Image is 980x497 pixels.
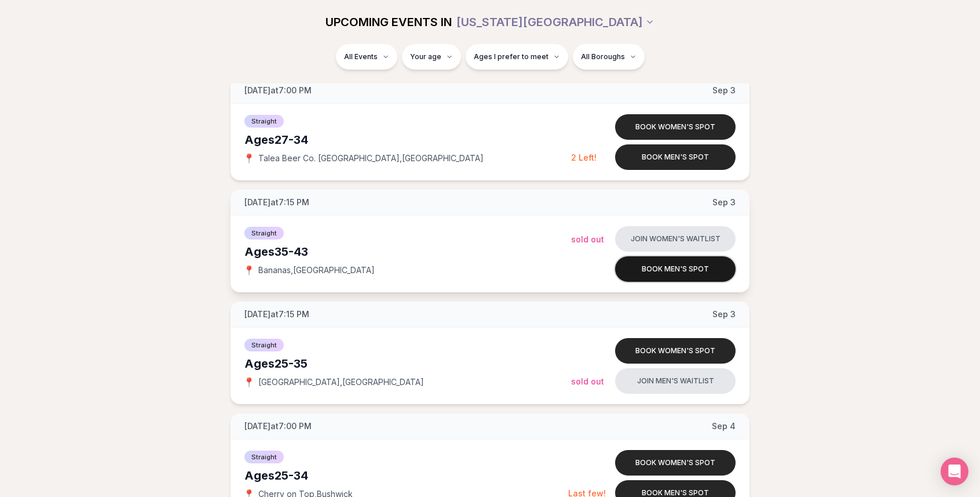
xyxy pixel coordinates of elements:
span: Your age [410,52,441,61]
span: Talea Beer Co. [GEOGRAPHIC_DATA] , [GEOGRAPHIC_DATA] [258,153,484,164]
span: Straight [244,115,284,128]
button: Book men's spot [615,256,736,282]
span: Straight [244,227,284,240]
span: Sold Out [571,376,604,386]
div: Ages 27-34 [244,132,571,148]
button: Book women's spot [615,450,736,476]
span: [GEOGRAPHIC_DATA] , [GEOGRAPHIC_DATA] [258,376,424,388]
span: Sep 3 [712,309,736,320]
span: Sold Out [571,234,604,244]
span: Straight [244,451,284,463]
span: Ages I prefer to meet [474,52,548,61]
span: All Boroughs [581,52,625,61]
button: All Boroughs [573,44,645,70]
span: [DATE] at 7:15 PM [244,197,309,208]
span: [DATE] at 7:00 PM [244,420,312,432]
span: Sep 4 [712,420,736,432]
div: Ages 25-35 [244,355,571,372]
div: Open Intercom Messenger [941,458,968,485]
span: 📍 [244,378,254,387]
button: Book women's spot [615,338,736,364]
span: UPCOMING EVENTS IN [326,14,452,30]
span: Sep 3 [712,197,736,208]
button: Book men's spot [615,144,736,170]
span: Straight [244,339,284,351]
span: 📍 [244,154,254,163]
span: [DATE] at 7:15 PM [244,309,309,320]
button: Book women's spot [615,114,736,140]
button: All Events [336,44,397,70]
button: Join men's waitlist [615,368,736,394]
span: All Events [344,52,378,61]
button: [US_STATE][GEOGRAPHIC_DATA] [456,9,654,35]
button: Join women's waitlist [615,226,736,252]
div: Ages 35-43 [244,244,571,260]
span: [DATE] at 7:00 PM [244,85,312,96]
span: 2 Left! [571,153,597,162]
div: Ages 25-34 [244,467,568,484]
span: 📍 [244,266,254,275]
button: Ages I prefer to meet [466,44,568,70]
button: Your age [402,44,461,70]
span: Bananas , [GEOGRAPHIC_DATA] [258,264,375,276]
span: Sep 3 [712,85,736,96]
